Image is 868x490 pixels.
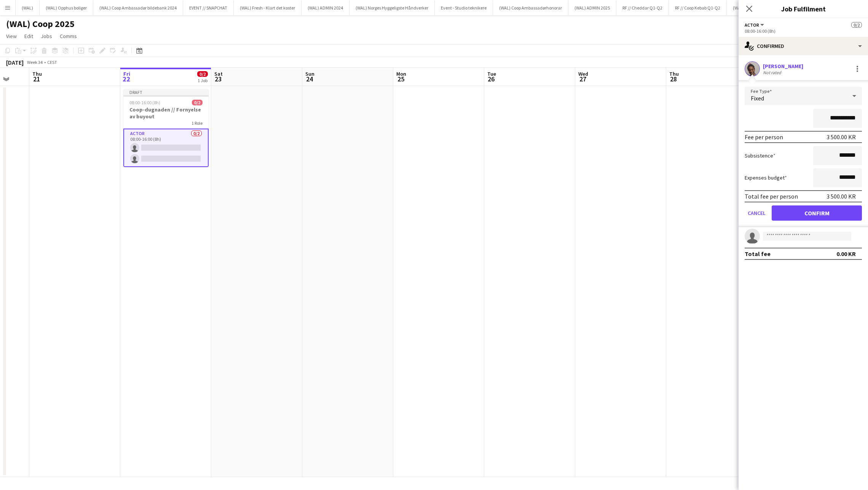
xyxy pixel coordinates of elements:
[763,70,783,75] div: Not rated
[487,70,496,77] span: Tue
[192,100,203,105] span: 0/2
[123,106,209,120] h3: Coop-dugnaden // Fornyelse av buyout
[57,31,80,41] a: Comms
[129,100,160,105] span: 08:00-16:00 (8h)
[435,0,493,15] button: Event - Studio teknikere
[305,70,314,77] span: Sun
[38,31,55,41] a: Jobs
[213,75,223,83] span: 23
[395,75,406,83] span: 25
[836,250,856,258] div: 0.00 KR
[486,75,496,83] span: 26
[197,71,208,77] span: 0/2
[616,0,669,15] button: RF // Cheddar Q1-Q2
[396,70,406,77] span: Mon
[745,22,765,28] button: Actor
[739,4,868,14] h3: Job Fulfilment
[827,192,856,200] div: 3 500.00 KR
[745,152,775,159] label: Subsistence
[123,89,209,95] div: Draft
[191,120,203,126] span: 1 Role
[21,31,36,41] a: Edit
[47,59,57,65] div: CEST
[24,33,33,40] span: Edit
[493,0,568,15] button: (WAL) Coop Ambassadørhonorar
[122,75,130,83] span: 22
[745,133,783,141] div: Fee per person
[568,0,616,15] button: (WAL) ADMIN 2025
[851,22,862,28] span: 0/2
[302,0,349,15] button: (WAL) ADMIN 2024
[827,133,856,141] div: 3 500.00 KR
[6,33,17,40] span: View
[745,22,759,28] span: Actor
[123,70,130,77] span: Fri
[214,70,223,77] span: Sat
[763,63,803,70] div: [PERSON_NAME]
[183,0,234,15] button: EVENT // SNAPCHAT
[669,70,679,77] span: Thu
[668,75,679,83] span: 28
[772,205,862,221] button: Confirm
[745,205,769,221] button: Cancel
[32,70,42,77] span: Thu
[669,0,727,15] button: RF // Coop Kebab Q1-Q2
[60,33,77,40] span: Comms
[93,0,183,15] button: (WAL) Coop Ambassadør bildebank 2024
[745,174,787,181] label: Expenses budget
[304,75,314,83] span: 24
[41,33,52,40] span: Jobs
[577,75,588,83] span: 27
[745,250,771,258] div: Total fee
[745,192,798,200] div: Total fee per person
[123,89,209,167] app-job-card: Draft08:00-16:00 (8h)0/2Coop-dugnaden // Fornyelse av buyout1 RoleActor0/208:00-16:00 (8h)
[727,0,751,15] button: (WAL)
[349,0,435,15] button: (WAL) Norges Hyggeligste Håndverker
[123,129,209,167] app-card-role: Actor0/208:00-16:00 (8h)
[25,59,44,65] span: Week 34
[234,0,302,15] button: (WAL) Fresh - Klart det koster
[16,0,40,15] button: (WAL)
[6,59,24,66] div: [DATE]
[198,78,207,83] div: 1 Job
[745,28,862,34] div: 08:00-16:00 (8h)
[6,18,75,30] h1: (WAL) Coop 2025
[739,37,868,55] div: Confirmed
[578,70,588,77] span: Wed
[40,0,93,15] button: (WAL) Opphus boliger
[751,94,764,102] span: Fixed
[3,31,20,41] a: View
[31,75,42,83] span: 21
